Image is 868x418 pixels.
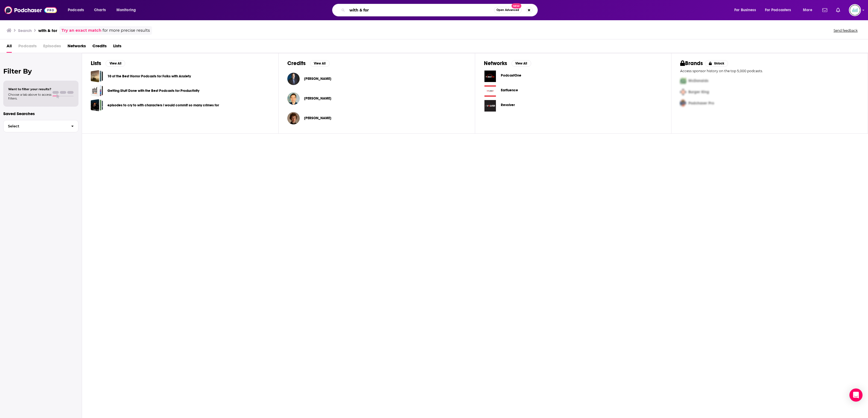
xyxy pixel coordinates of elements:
img: Ford Stokes [287,73,300,85]
span: New [512,3,521,8]
h2: Networks [484,60,507,67]
a: 10 of the Best Horror Podcasts for Folks with Anxiety [107,73,191,79]
a: Show notifications dropdown [820,5,829,15]
button: Unlock [705,60,728,67]
span: Burger King [688,90,709,94]
a: NetworksView All [484,60,531,67]
button: Ford StokesFord Stokes [287,70,466,87]
h3: with & for [38,28,57,33]
button: View All [310,60,330,67]
img: Second Pro Logo [678,86,688,98]
a: All [7,42,12,53]
button: View All [106,60,125,67]
a: Getting Stuff Done with the Best Podcasts for Productivity [91,84,103,97]
span: Episodes [43,42,61,53]
a: Alison Withers [304,116,331,120]
img: Revolver logo [484,100,496,112]
h3: Search [18,28,32,33]
button: open menu [799,6,819,14]
div: Search podcasts, credits, & more... [337,4,543,16]
span: Podcasts [68,6,84,14]
button: Tiago ForteTiago Forte [287,90,466,107]
a: 10 of the Best Horror Podcasts for Folks with Anxiety [91,70,103,82]
a: PodcastOne logoPodcastOne [484,70,663,83]
button: Send feedback [832,28,859,33]
button: open menu [761,6,799,14]
button: Select [3,120,78,132]
span: for more precise results [103,27,150,34]
button: Alison WithersAlison Withers [287,109,466,127]
span: Podchaser Pro [688,101,714,106]
a: episodes to cry to with characters i would commit so many crimes for [91,99,103,111]
h2: Filter By [3,67,78,75]
input: Search podcasts, credits, & more... [347,6,494,14]
a: Earfluence logoEarfluence [484,85,663,97]
span: Charts [94,6,106,14]
img: First Pro Logo [678,75,688,86]
a: Credits [92,42,107,53]
h2: Credits [287,60,306,67]
span: McDonalds [688,78,708,83]
button: open menu [113,6,143,14]
p: Saved Searches [3,111,78,116]
img: Podchaser - Follow, Share and Rate Podcasts [4,5,57,15]
span: Monitoring [116,6,136,14]
img: User Profile [849,4,861,16]
span: For Podcasters [765,6,791,14]
a: Getting Stuff Done with the Best Podcasts for Productivity [107,88,199,94]
img: PodcastOne logo [484,70,496,83]
a: CreditsView All [287,60,330,67]
img: Tiago Forte [287,92,300,105]
img: Earfluence logo [484,85,496,97]
span: Select [4,124,67,128]
a: ListsView All [91,60,125,67]
button: Show profile menu [849,4,861,16]
h2: Brands [680,60,703,67]
span: [PERSON_NAME] [304,77,331,81]
span: Podcasts [18,42,37,53]
a: Try an exact match [62,27,101,34]
span: Logged in as podglomerate [849,4,861,16]
span: More [803,6,812,14]
a: Tiago Forte [304,96,331,101]
img: Alison Withers [287,112,300,124]
p: Access sponsor history on the top 5,000 podcasts. [680,69,859,73]
button: open menu [64,6,91,14]
span: Want to filter your results? [8,87,51,91]
span: [PERSON_NAME] [304,116,331,120]
button: View All [512,60,531,67]
a: Ford Stokes [304,77,331,81]
a: Charts [90,6,109,14]
img: Third Pro Logo [678,98,688,109]
span: For Business [734,6,756,14]
span: Earfluence [501,88,518,92]
span: Choose a tab above to access filters. [8,93,51,100]
h2: Lists [91,60,101,67]
span: Revolver [501,103,515,107]
button: Open AdvancedNew [494,7,522,13]
button: open menu [730,6,763,14]
a: Revolver logoRevolver [484,100,663,112]
a: Show notifications dropdown [834,5,842,15]
a: episodes to cry to with characters i would commit so many crimes for [107,102,219,108]
span: Open Advanced [496,9,519,11]
a: Lists [113,42,121,53]
span: [PERSON_NAME] [304,96,331,101]
span: PodcastOne [501,73,521,78]
a: Networks [68,42,86,53]
div: Open Intercom Messenger [849,388,863,402]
